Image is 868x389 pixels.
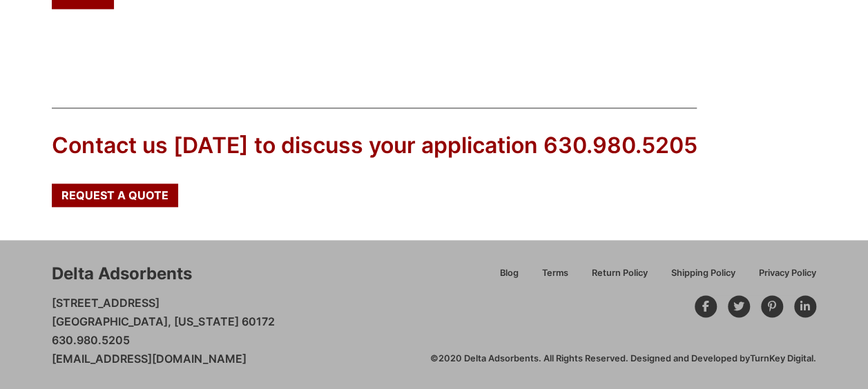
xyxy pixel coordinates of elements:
a: Privacy Policy [747,266,816,290]
a: Shipping Policy [659,266,747,290]
a: Terms [530,266,580,290]
a: Return Policy [580,266,659,290]
p: [STREET_ADDRESS] [GEOGRAPHIC_DATA], [US_STATE] 60172 630.980.5205 [52,294,274,369]
a: Request a Quote [52,183,177,207]
span: Return Policy [592,269,648,278]
span: Terms [542,269,568,278]
div: Delta Adsorbents [52,262,192,286]
a: [EMAIL_ADDRESS][DOMAIN_NAME] [52,352,246,366]
div: ©2020 Delta Adsorbents. All Rights Reserved. Designed and Developed by . [430,352,816,365]
a: Blog [488,266,530,290]
span: Blog [500,269,519,278]
span: Privacy Policy [759,269,816,278]
span: Shipping Policy [671,269,735,278]
span: Request a Quote [61,190,168,201]
div: Contact us [DATE] to discuss your application 630.980.5205 [52,130,697,161]
a: TurnKey Digital [750,353,813,363]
